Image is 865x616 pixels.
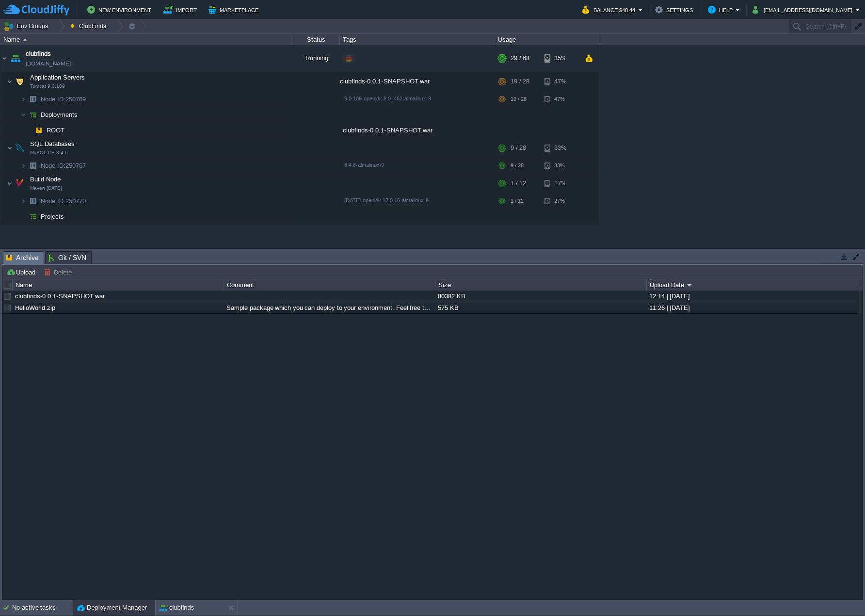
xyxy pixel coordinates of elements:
button: Env Groups [3,19,51,33]
img: AMDAwAAAACH5BAEAAAAALAAAAAABAAEAAAICRAEAOw== [32,123,46,138]
span: Archive [6,252,39,264]
img: AMDAwAAAACH5BAEAAAAALAAAAAABAAEAAAICRAEAOw== [26,158,40,173]
img: AMDAwAAAACH5BAEAAAAALAAAAAABAAEAAAICRAEAOw== [7,174,13,193]
div: clubfinds-0.0.1-SNAPSHOT.war [340,72,495,91]
div: 33% [545,158,576,173]
div: Running [291,45,340,71]
span: [DATE]-openjdk-17.0.16-almalinux-9 [344,197,429,203]
img: AMDAwAAAACH5BAEAAAAALAAAAAABAAEAAAICRAEAOw== [7,138,13,158]
button: Help [708,4,736,16]
span: 250769 [40,95,87,103]
div: 19 / 28 [511,92,527,107]
span: 250770 [40,197,87,205]
a: clubfinds [26,49,51,59]
img: AMDAwAAAACH5BAEAAAAALAAAAAABAAEAAAICRAEAOw== [7,72,13,91]
img: AMDAwAAAACH5BAEAAAAALAAAAAABAAEAAAICRAEAOw== [26,107,40,122]
div: Name [13,279,224,291]
div: 27% [545,174,576,193]
div: Size [436,279,646,291]
span: Build Node [29,175,62,183]
span: Node ID: [41,96,65,103]
button: Deployment Manager [77,603,147,613]
div: 11:26 | [DATE] [647,302,857,313]
span: Node ID: [41,197,65,205]
div: 27% [545,194,576,209]
span: 8.4.6-almalinux-9 [344,162,384,168]
img: AMDAwAAAACH5BAEAAAAALAAAAAABAAEAAAICRAEAOw== [20,158,26,173]
span: 250767 [40,162,87,170]
img: AMDAwAAAACH5BAEAAAAALAAAAAABAAEAAAICRAEAOw== [26,92,40,107]
div: 29 / 68 [511,45,529,71]
div: 9 / 28 [511,138,526,158]
span: Tomcat 9.0.109 [30,83,65,89]
div: 47% [545,72,576,91]
button: Upload [6,268,38,276]
span: Git / SVN [48,252,86,263]
button: clubfinds [160,603,194,613]
a: Application ServersTomcat 9.0.109 [29,74,86,81]
img: AMDAwAAAACH5BAEAAAAALAAAAAABAAEAAAICRAEAOw== [13,72,27,91]
button: New Environment [87,4,154,16]
button: Settings [655,4,696,16]
div: Status [292,34,339,45]
img: AMDAwAAAACH5BAEAAAAALAAAAAABAAEAAAICRAEAOw== [20,209,26,224]
a: ROOT [46,126,66,134]
img: AMDAwAAAACH5BAEAAAAALAAAAAABAAEAAAICRAEAOw== [26,123,32,138]
div: No active tasks [12,600,73,616]
span: SQL Databases [29,140,76,148]
img: AMDAwAAAACH5BAEAAAAALAAAAAABAAEAAAICRAEAOw== [20,194,26,209]
a: Projects [40,212,65,221]
div: Tags [340,34,495,45]
a: SQL DatabasesMySQL CE 8.4.6 [29,140,76,147]
div: 19 / 28 [511,72,529,91]
a: Node ID:250770 [40,197,87,205]
div: 9 / 28 [511,158,524,173]
div: Comment [224,279,435,291]
img: AMDAwAAAACH5BAEAAAAALAAAAAABAAEAAAICRAEAOw== [26,194,40,209]
div: 1 / 12 [511,174,526,193]
img: AMDAwAAAACH5BAEAAAAALAAAAAABAAEAAAICRAEAOw== [0,45,8,71]
a: Node ID:250767 [40,162,87,170]
button: Balance $48.44 [582,4,638,16]
a: clubfinds-0.0.1-SNAPSHOT.war [15,292,105,300]
button: Marketplace [208,4,261,16]
button: Import [163,4,200,16]
button: ClubFinds [70,19,110,33]
span: Maven [DATE] [30,185,62,191]
div: 47% [545,92,576,107]
a: [DOMAIN_NAME] [26,59,71,68]
div: Upload Date [647,279,858,291]
span: MySQL CE 8.4.6 [30,150,68,156]
span: Node ID: [41,162,65,169]
img: AMDAwAAAACH5BAEAAAAALAAAAAABAAEAAAICRAEAOw== [13,138,27,158]
button: Delete [44,268,75,276]
img: AMDAwAAAACH5BAEAAAAALAAAAAABAAEAAAICRAEAOw== [13,174,27,193]
img: AMDAwAAAACH5BAEAAAAALAAAAAABAAEAAAICRAEAOw== [20,107,26,122]
div: 80382 KB [435,291,646,302]
div: Sample package which you can deploy to your environment. Feel free to delete and upload a package... [224,302,434,313]
img: CloudJiffy [3,4,69,16]
a: Deployments [40,111,79,119]
img: AMDAwAAAACH5BAEAAAAALAAAAAABAAEAAAICRAEAOw== [9,45,22,71]
div: Usage [496,34,598,45]
div: 1 / 12 [511,194,524,209]
button: [EMAIL_ADDRESS][DOMAIN_NAME] [753,4,855,16]
img: AMDAwAAAACH5BAEAAAAALAAAAAABAAEAAAICRAEAOw== [23,39,27,41]
div: 35% [545,45,576,71]
iframe: chat widget [824,577,855,606]
span: 9.0.109-openjdk-8.0_462-almalinux-9 [344,96,431,101]
div: Name [1,34,291,45]
span: Application Servers [29,73,86,81]
a: Node ID:250769 [40,95,87,103]
div: clubfinds-0.0.1-SNAPSHOT.war [340,123,495,138]
div: 12:14 | [DATE] [647,291,857,302]
div: 33% [545,138,576,158]
a: Build NodeMaven [DATE] [29,176,62,183]
img: AMDAwAAAACH5BAEAAAAALAAAAAABAAEAAAICRAEAOw== [26,209,40,224]
a: HelloWorld.zip [15,304,55,311]
img: AMDAwAAAACH5BAEAAAAALAAAAAABAAEAAAICRAEAOw== [20,92,26,107]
